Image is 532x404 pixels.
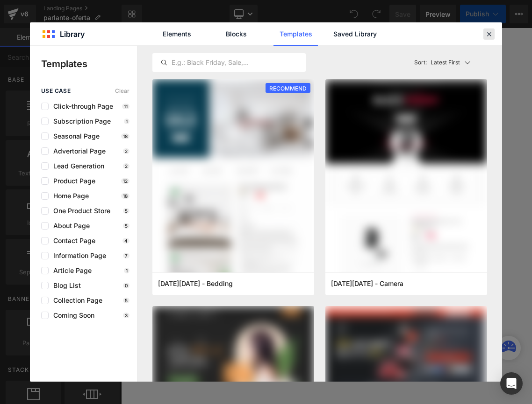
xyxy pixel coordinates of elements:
span: Product Page [49,177,95,185]
a: Saved Library [333,22,377,46]
span: ★★★★★ [6,263,37,276]
p: 18 [121,193,129,199]
span: Collection Page [49,297,102,304]
span: Coming Soon [49,312,94,319]
p: 2 [123,148,129,154]
p: 4 [122,238,129,244]
p: 11 [122,104,129,109]
span: Contact Page [49,237,95,244]
p: 7 [123,253,129,258]
button: Latest FirstSort:Latest First [410,53,488,72]
p: 3 [123,313,129,318]
p: 5 [123,223,129,229]
p: 18 [121,133,129,139]
span: Black Friday - Camera [331,279,403,288]
a: Templates [273,22,318,46]
span: Cyber Monday - Bedding [158,279,233,288]
a: Blocks [214,22,259,46]
p: Latest First [431,58,460,67]
span: One Product Store [49,207,110,215]
p: 1 [124,118,129,124]
a: Elements [155,22,199,46]
p: 0 [123,283,129,288]
input: E.g.: Black Friday, Sale,... [153,57,305,68]
span: Article Page [49,267,92,274]
span: Lead Generation [49,162,104,170]
p: 1 [124,268,129,273]
span: Subscription Page [49,118,111,125]
span: Blog List [49,282,81,289]
span: use case [41,88,71,94]
p: 2 [123,163,129,169]
span: Click-through Page [49,103,113,110]
p: 12 [121,178,129,184]
span: Home Page [49,192,89,200]
span: Sort: [414,59,427,66]
p: 5 [123,298,129,303]
div: Open Intercom Messenger [500,372,523,395]
span: +5000 Clientes felices y satisfechos [41,264,153,275]
span: About Page [49,222,90,230]
span: Advertorial Page [49,147,106,155]
p: 5 [123,208,129,214]
span: RECOMMEND [266,83,310,94]
span: Seasonal Page [49,132,100,140]
p: Templates [41,57,137,71]
span: Clear [115,88,129,94]
span: Information Page [49,252,106,259]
